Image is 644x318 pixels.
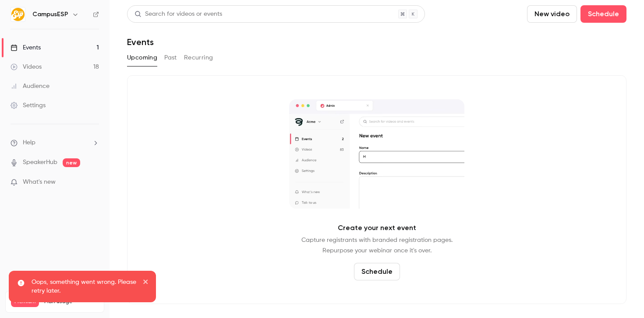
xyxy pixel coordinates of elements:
[23,178,56,187] span: What's new
[11,138,99,147] li: help-dropdown-opener
[23,158,57,167] a: SpeakerHub
[354,263,400,280] button: Schedule
[127,37,154,47] h1: Events
[527,5,577,23] button: New video
[184,51,213,65] button: Recurring
[301,235,453,256] p: Capture registrants with branded registration pages. Repurpose your webinar once it's over.
[11,43,41,52] div: Events
[11,63,42,71] div: Videos
[32,278,137,295] p: Oops, something went wrong. Please retry later.
[32,10,68,19] h6: CampusESP
[127,51,157,65] button: Upcoming
[11,7,25,21] img: CampusESP
[63,158,80,167] span: new
[11,101,46,110] div: Settings
[338,223,416,233] p: Create your next event
[143,278,149,288] button: close
[164,51,177,65] button: Past
[23,138,35,147] span: Help
[11,82,50,91] div: Audience
[134,10,222,19] div: Search for videos or events
[580,5,626,23] button: Schedule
